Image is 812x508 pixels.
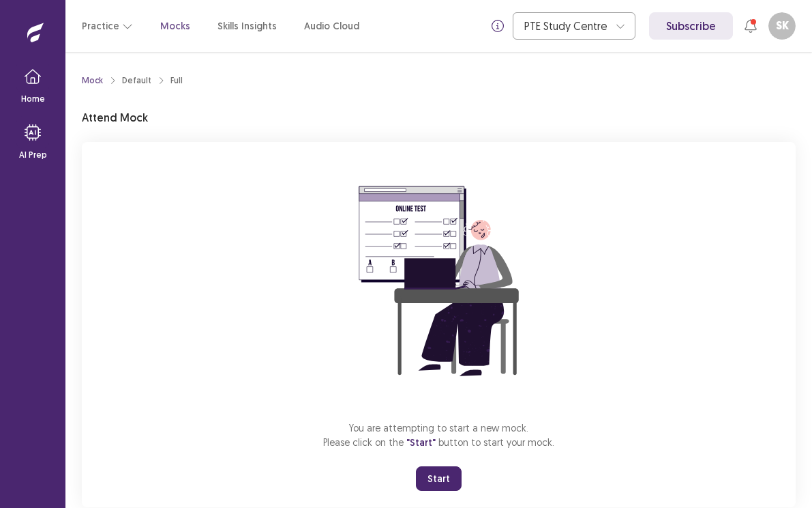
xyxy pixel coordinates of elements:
[21,93,45,105] p: Home
[323,421,554,450] p: You are attempting to start a new mock. Please click on the button to start your mock.
[649,12,733,40] a: Subscribe
[416,466,462,491] button: Start
[316,158,562,404] img: attend-mock
[82,74,183,87] nav: breadcrumb
[82,74,103,87] a: Mock
[160,19,190,33] a: Mocks
[524,13,609,39] div: PTE Study Centre
[406,436,436,449] span: "Start"
[19,149,47,161] p: AI Prep
[82,14,133,38] button: Practice
[304,19,359,33] a: Audio Cloud
[217,19,277,33] a: Skills Insights
[122,74,151,87] div: Default
[170,74,183,87] div: Full
[768,12,796,40] button: SK
[82,109,148,126] p: Attend Mock
[485,14,510,38] button: info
